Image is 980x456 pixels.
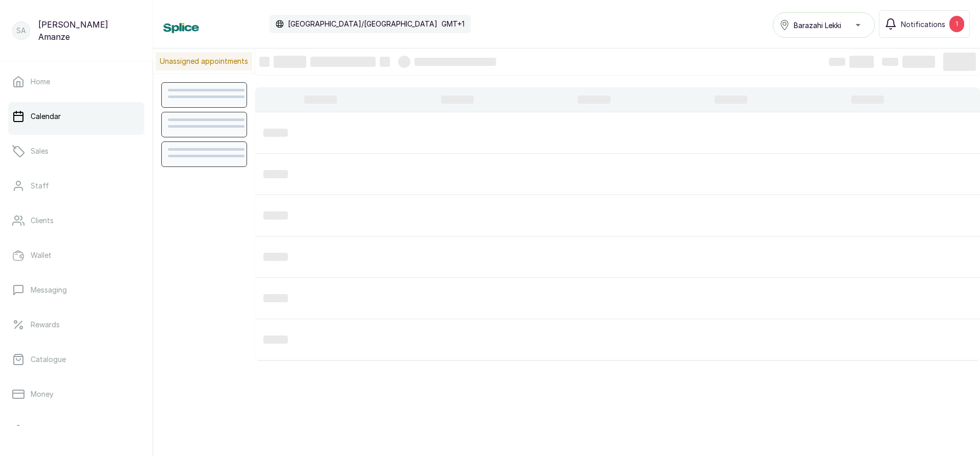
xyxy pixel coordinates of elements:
a: Staff [8,172,144,200]
p: [PERSON_NAME] Amanze [38,18,140,43]
a: Wallet [8,241,144,270]
a: Home [8,67,144,96]
p: [GEOGRAPHIC_DATA]/[GEOGRAPHIC_DATA] [288,19,437,29]
p: Staff [31,181,49,191]
a: Clients [8,206,144,235]
a: Sales [8,137,144,165]
span: Barazahi Lekki [794,20,841,31]
a: Rewards [8,310,144,339]
a: Settings [8,417,144,445]
p: Settings [31,426,59,436]
p: GMT+1 [442,19,464,29]
p: Money [31,389,54,399]
p: Catalogue [31,354,66,365]
button: Notifications1 [879,10,970,38]
p: Sales [31,146,48,156]
p: Wallet [31,250,52,260]
span: Notifications [901,19,945,30]
a: Catalogue [8,345,144,374]
p: Home [31,77,50,87]
p: Rewards [31,320,60,330]
p: Messaging [31,285,67,295]
a: Money [8,380,144,409]
a: Messaging [8,276,144,304]
button: Barazahi Lekki [773,12,875,38]
p: Clients [31,215,54,226]
p: Calendar [31,111,61,122]
a: Calendar [8,102,144,131]
p: SA [16,26,26,36]
div: 1 [949,16,964,32]
p: Unassigned appointments [156,52,252,70]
